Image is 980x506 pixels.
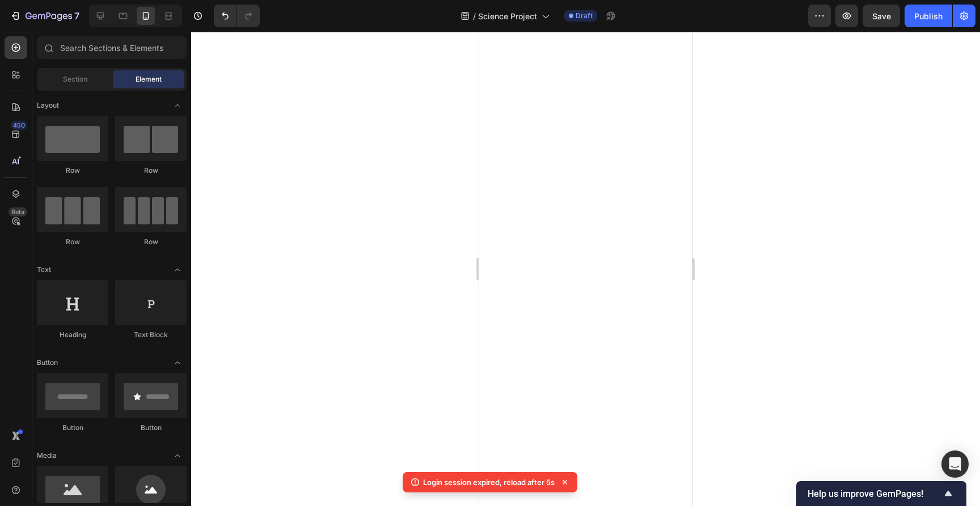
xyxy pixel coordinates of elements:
[214,5,260,27] div: Undo/Redo
[914,10,943,22] div: Publish
[115,237,187,247] div: Row
[37,330,108,340] div: Heading
[115,330,187,340] div: Text Block
[863,5,900,27] button: Save
[9,207,27,216] div: Beta
[37,450,57,461] span: Media
[74,9,79,23] p: 7
[37,423,108,433] div: Button
[37,165,108,176] div: Row
[63,74,87,84] span: Section
[37,36,187,59] input: Search Sections & Elements
[478,10,537,22] span: Science Project
[941,450,969,478] div: Open Intercom Messenger
[5,5,85,27] button: 7
[905,5,952,27] button: Publish
[473,10,476,22] span: /
[136,74,162,84] span: Element
[808,487,955,500] button: Show survey - Help us improve GemPages!
[479,32,692,506] iframe: To enrich screen reader interactions, please activate Accessibility in Grammarly extension settings
[115,165,187,176] div: Row
[168,447,187,465] span: Toggle open
[37,358,58,368] span: Button
[168,96,187,114] span: Toggle open
[168,354,187,372] span: Toggle open
[423,477,555,488] p: Login session expired, reload after 5s
[37,100,59,110] span: Layout
[872,11,891,21] span: Save
[37,237,108,247] div: Row
[168,261,187,279] span: Toggle open
[37,265,51,275] span: Text
[808,488,941,499] span: Help us improve GemPages!
[11,121,27,130] div: 450
[115,423,187,433] div: Button
[576,11,593,21] span: Draft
